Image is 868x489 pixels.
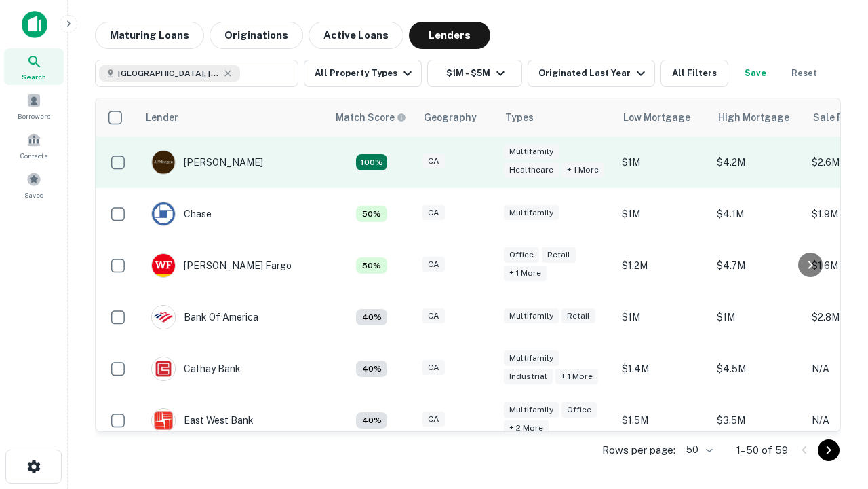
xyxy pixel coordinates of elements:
div: Matching Properties: 5, hasApolloMatch: undefined [356,257,387,274]
td: $1M [615,188,710,240]
div: + 1 more [561,162,604,178]
div: CA [422,205,445,221]
td: $4.7M [710,240,805,291]
img: picture [152,254,175,277]
div: CA [422,308,445,324]
button: Active Loans [309,22,403,49]
div: Healthcare [504,162,559,178]
button: All Property Types [304,60,422,87]
td: $1.5M [615,395,710,446]
p: 1–50 of 59 [736,442,788,458]
div: Multifamily [504,350,559,366]
div: Matching Properties: 4, hasApolloMatch: undefined [356,412,387,429]
th: Capitalize uses an advanced AI algorithm to match your search with the best lender. The match sco... [328,98,416,137]
span: [GEOGRAPHIC_DATA], [GEOGRAPHIC_DATA], [GEOGRAPHIC_DATA] [118,67,220,79]
div: Matching Properties: 4, hasApolloMatch: undefined [356,361,387,377]
button: Originated Last Year [528,60,655,87]
img: picture [152,357,175,380]
iframe: Chat Widget [800,380,868,446]
button: $1M - $5M [427,60,522,87]
div: Multifamily [504,205,559,221]
a: Contacts [4,127,64,164]
a: Search [4,48,64,85]
td: $1M [710,291,805,343]
img: picture [152,202,175,225]
td: $1M [615,291,710,343]
div: Office [504,247,539,263]
span: Borrowers [18,111,50,122]
div: Multifamily [504,308,559,324]
th: Lender [138,98,328,137]
div: Industrial [504,369,553,384]
div: Low Mortgage [623,109,690,126]
div: [PERSON_NAME] [151,150,263,175]
img: picture [152,151,175,174]
div: CA [422,412,445,427]
span: Contacts [20,150,47,161]
div: Cathay Bank [151,357,241,381]
div: Geography [424,109,477,126]
img: picture [152,306,175,329]
button: Go to next page [818,439,840,461]
div: + 1 more [504,266,547,281]
button: Lenders [409,22,490,49]
div: Bank Of America [151,305,258,329]
div: Matching Properties: 4, hasApolloMatch: undefined [356,309,387,325]
p: Rows per page: [602,442,675,458]
div: High Mortgage [718,109,789,126]
td: $4.2M [710,137,805,188]
th: Types [497,98,615,137]
div: Originated Last Year [538,65,649,81]
div: Retail [561,308,595,324]
div: 50 [681,440,715,460]
img: capitalize-icon.png [22,11,47,38]
button: Save your search to get updates of matches that match your search criteria. [734,60,777,87]
a: Saved [4,166,64,203]
th: High Mortgage [710,98,805,137]
div: East West Bank [151,408,254,433]
span: Saved [24,189,44,200]
td: $1M [615,137,710,188]
td: $3.5M [710,395,805,446]
div: Capitalize uses an advanced AI algorithm to match your search with the best lender. The match sco... [336,110,406,125]
div: [PERSON_NAME] Fargo [151,253,292,278]
button: Maturing Loans [95,22,204,49]
div: Chase [151,202,212,226]
button: All Filters [660,60,728,87]
h6: Match Score [336,110,403,125]
div: CA [422,153,445,169]
div: Multifamily [504,144,559,160]
div: Lender [146,109,178,126]
td: $4.5M [710,343,805,395]
button: Reset [783,60,826,87]
span: Search [22,71,46,82]
div: Types [505,109,534,126]
div: Multifamily [504,402,559,418]
div: CA [422,360,445,376]
div: + 1 more [555,369,598,384]
a: Borrowers [4,88,64,124]
div: Matching Properties: 18, hasApolloMatch: undefined [356,154,387,170]
button: Originations [210,22,303,49]
div: + 2 more [504,420,549,436]
img: picture [152,409,175,432]
th: Low Mortgage [615,98,710,137]
td: $1.2M [615,240,710,291]
td: $4.1M [710,188,805,240]
div: Retail [542,247,576,263]
th: Geography [416,98,497,137]
td: $1.4M [615,343,710,395]
div: CA [422,257,445,272]
div: Matching Properties: 5, hasApolloMatch: undefined [356,206,387,222]
div: Office [561,402,597,418]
